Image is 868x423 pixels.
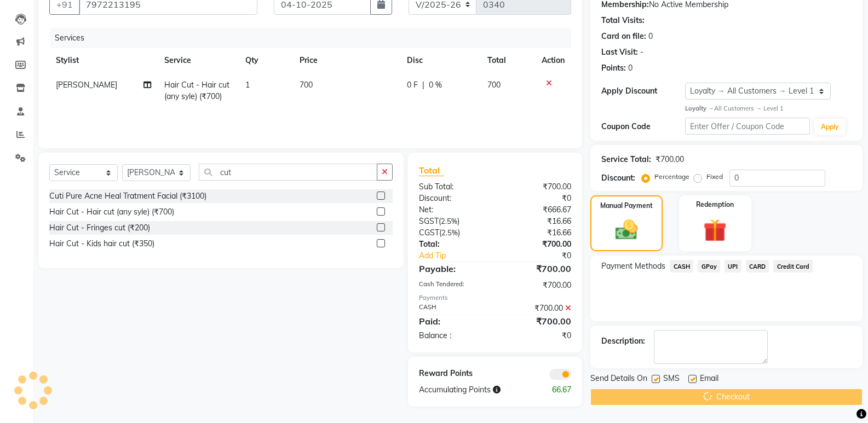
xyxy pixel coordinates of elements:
[422,79,424,91] span: |
[441,228,458,237] span: 2.5%
[601,15,645,26] div: Total Visits:
[601,335,645,347] div: Description:
[411,330,495,341] div: Balance :
[600,201,653,211] label: Manual Payment
[481,48,535,73] th: Total
[601,62,626,74] div: Points:
[407,79,418,91] span: 0 F
[648,31,653,42] div: 0
[300,80,313,90] span: 700
[685,105,714,112] strong: Loyalty →
[411,368,495,380] div: Reward Points
[495,193,579,204] div: ₹0
[601,85,685,97] div: Apply Discount
[698,260,720,273] span: GPay
[441,217,457,225] span: 2.5%
[773,260,813,273] span: Credit Card
[419,228,439,237] span: CGST
[419,293,571,303] div: Payments
[411,227,495,239] div: ( )
[49,48,158,73] th: Stylist
[601,47,638,58] div: Last Visit:
[411,239,495,250] div: Total:
[700,373,718,386] span: Email
[245,80,250,90] span: 1
[400,48,481,73] th: Disc
[685,104,852,113] div: All Customers → Level 1
[696,200,734,210] label: Redemption
[411,216,495,227] div: ( )
[696,216,734,245] img: _gift.svg
[164,80,229,101] span: Hair Cut - Hair cut (any syle) (₹700)
[419,165,444,176] span: Total
[495,280,579,291] div: ₹700.00
[601,31,646,42] div: Card on file:
[411,181,495,193] div: Sub Total:
[608,217,645,243] img: _cash.svg
[429,79,442,91] span: 0 %
[601,154,651,165] div: Service Total:
[495,181,579,193] div: ₹700.00
[670,260,693,273] span: CASH
[537,384,579,396] div: 66.67
[158,48,239,73] th: Service
[49,190,206,202] div: Cuti Pure Acne Heal Tratment Facial (₹3100)
[411,193,495,204] div: Discount:
[50,28,579,48] div: Services
[628,62,633,74] div: 0
[49,238,154,250] div: Hair Cut - Kids hair cut (₹350)
[495,204,579,216] div: ₹666.67
[411,262,495,275] div: Payable:
[411,280,495,291] div: Cash Tendered:
[293,48,400,73] th: Price
[601,121,685,132] div: Coupon Code
[495,330,579,341] div: ₹0
[601,260,665,272] span: Payment Methods
[746,260,769,273] span: CARD
[411,303,495,314] div: CASH
[590,373,647,386] span: Send Details On
[706,172,723,182] label: Fixed
[411,384,537,396] div: Accumulating Points
[49,206,174,218] div: Hair Cut - Hair cut (any syle) (₹700)
[56,80,117,90] span: [PERSON_NAME]
[239,48,293,73] th: Qty
[495,262,579,275] div: ₹700.00
[487,80,501,90] span: 700
[814,119,846,135] button: Apply
[419,216,439,226] span: SGST
[495,303,579,314] div: ₹700.00
[640,47,643,58] div: -
[49,222,150,234] div: Hair Cut - Fringes cut (₹200)
[601,172,635,184] div: Discount:
[411,250,509,262] a: Add Tip
[495,227,579,239] div: ₹16.66
[495,239,579,250] div: ₹700.00
[411,204,495,216] div: Net:
[663,373,680,386] span: SMS
[495,315,579,328] div: ₹700.00
[656,154,684,165] div: ₹700.00
[411,315,495,328] div: Paid:
[654,172,689,182] label: Percentage
[535,48,571,73] th: Action
[199,164,377,181] input: Search or Scan
[509,250,579,262] div: ₹0
[495,216,579,227] div: ₹16.66
[725,260,741,273] span: UPI
[685,118,810,135] input: Enter Offer / Coupon Code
